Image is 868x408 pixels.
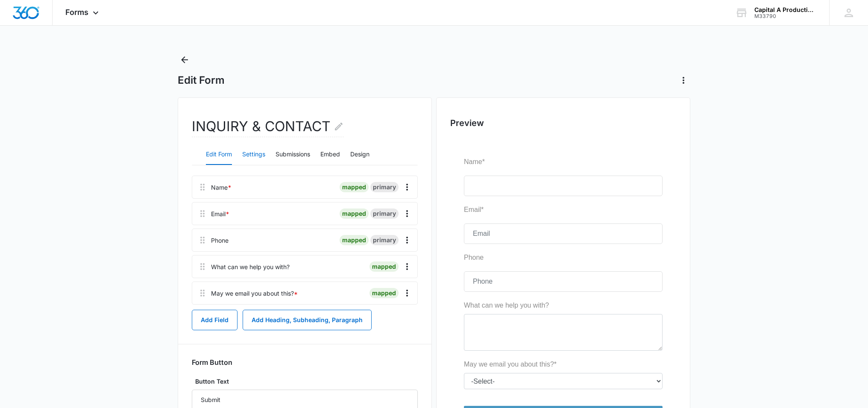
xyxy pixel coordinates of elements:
button: Actions [677,73,690,87]
div: account id [754,13,817,19]
div: primary [370,235,399,245]
div: mapped [340,182,369,192]
button: Edit Form Name [334,116,344,137]
div: What can we help you with? [211,262,290,271]
div: primary [370,182,399,192]
button: Overflow Menu [400,180,414,194]
button: Overflow Menu [400,286,414,300]
h3: Form Button [192,358,232,367]
span: Submit [89,259,110,267]
span: Forms [65,8,88,17]
div: primary [370,208,399,219]
label: Button Text [192,377,418,386]
div: mapped [340,208,369,219]
button: Settings [242,144,265,165]
button: Add Field [192,310,238,330]
h1: Edit Form [178,74,225,87]
div: mapped [369,288,399,298]
button: Add Heading, Subheading, Paragraph [243,310,372,330]
div: Email [211,209,229,218]
div: Name [211,183,232,192]
h2: Preview [450,117,676,129]
button: Overflow Menu [400,207,414,220]
button: Embed [320,144,340,165]
div: Phone [211,236,229,245]
button: Design [350,144,369,165]
div: mapped [369,261,399,272]
button: Overflow Menu [400,233,414,247]
button: Overflow Menu [400,260,414,273]
div: account name [754,6,817,13]
h2: INQUIRY & CONTACT [192,116,344,137]
div: mapped [340,235,369,245]
button: Edit Form [206,144,232,165]
div: May we email you about this? [211,289,298,298]
button: Back [178,53,191,67]
button: Submissions [276,144,310,165]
